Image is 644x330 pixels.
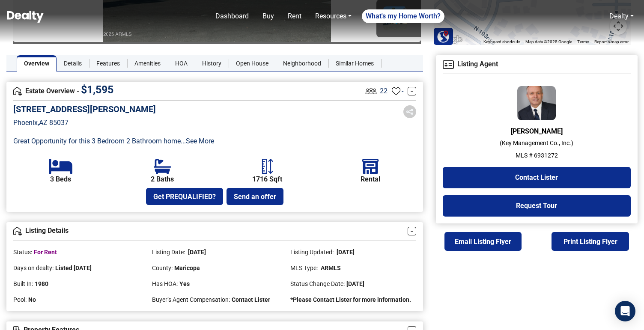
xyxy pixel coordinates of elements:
[290,249,334,256] span: Listing Updated:
[443,195,631,217] button: Request Tour
[443,151,631,160] p: MLS # 6931272
[229,55,276,71] a: Open House
[13,280,33,287] span: Built In:
[259,8,277,25] a: Buy
[13,227,22,235] img: Overview
[13,104,156,114] h5: [STREET_ADDRESS][PERSON_NAME]
[81,83,113,96] span: $ 1,595
[34,249,57,256] span: For Rent
[13,137,181,145] span: Great Opportunity for this 3 Bedroom 2 Bathroom home
[181,137,214,145] a: ...See More
[13,249,32,256] span: Status:
[443,60,631,69] h4: Listing Agent
[168,55,195,71] a: HOA
[174,265,200,271] span: Maricopa
[606,8,637,25] a: Dealty
[187,249,206,256] span: [DATE]
[152,280,178,287] span: Has HOA:
[362,9,444,23] a: What's my Home Worth?
[50,175,71,183] b: 3 Beds
[13,227,408,235] h4: Listing Details
[252,175,282,183] b: 1716 Sqft
[609,12,629,20] a: Dealty
[380,86,388,96] span: 22
[232,296,270,303] span: Contact Lister
[443,60,454,69] img: Agent
[346,280,364,287] span: [DATE]
[146,188,223,205] button: Get PREQUALIFIED?
[13,86,364,96] h4: Estate Overview -
[402,86,403,96] span: -
[57,55,89,71] a: Details
[28,296,36,303] span: No
[517,86,556,120] img: Agent
[13,87,22,95] img: Overview
[408,227,416,235] a: -
[152,296,230,303] span: Buyer’s Agent Compensation:
[152,265,173,271] span: County:
[392,87,400,95] img: Favourites
[227,188,283,205] button: Send an offer
[4,304,30,330] iframe: BigID CMP Widget
[319,265,341,271] span: ARMLS
[151,175,174,183] b: 2 Baths
[179,280,190,287] span: Yes
[335,249,355,256] span: [DATE]
[212,8,252,25] a: Dashboard
[127,55,168,71] a: Amenities
[13,296,27,303] span: Pool:
[443,139,631,148] p: ( Key Management Co., Inc. )
[89,55,127,71] a: Features
[13,265,54,271] span: Days on dealty:
[444,232,522,251] button: Email Listing Flyer
[284,8,305,25] a: Rent
[276,55,328,71] a: Neighborhood
[615,301,635,321] div: Open Intercom Messenger
[328,55,381,71] a: Similar Homes
[290,280,345,287] span: Status Change Date:
[364,83,379,98] img: Listing View
[17,55,57,71] a: Overview
[290,296,411,303] strong: *Please Contact Lister for more information.
[552,232,629,251] button: Print Listing Flyer
[290,265,318,271] span: MLS Type:
[443,127,631,135] h6: [PERSON_NAME]
[13,118,156,128] p: Phoenix , AZ 85037
[361,175,380,183] b: Rental
[7,11,44,23] img: Dealty - Buy, Sell & Rent Homes
[443,167,631,188] button: Contact Lister
[35,280,48,287] span: 1980
[312,8,355,25] a: Resources
[55,265,92,271] span: Listed [DATE]
[408,87,416,95] a: -
[195,55,229,71] a: History
[152,249,185,256] span: Listing Date:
